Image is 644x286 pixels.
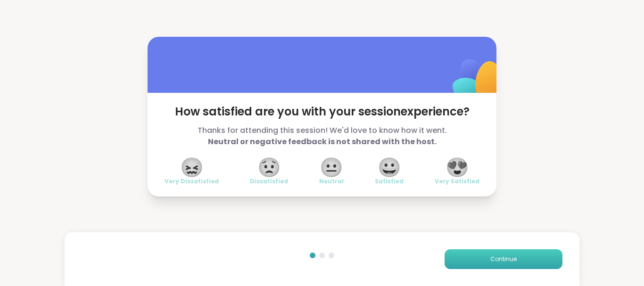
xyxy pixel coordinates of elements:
span: How satisfied are you with your session experience? [165,104,479,119]
span: Thanks for attending this session! We'd love to know how it went. [165,125,479,147]
span: 😖 [180,159,204,176]
span: Continue [490,255,517,263]
span: Dissatisfied [250,178,288,185]
span: Neutral [319,178,344,185]
img: ShareWell Logomark [430,34,524,128]
span: Satisfied [375,178,404,185]
span: 😐 [320,159,343,176]
button: Continue [445,249,562,269]
span: Very Dissatisfied [165,178,219,185]
span: 😟 [257,159,281,176]
span: Very Satisfied [435,178,479,185]
b: Neutral or negative feedback is not shared with the host. [208,136,437,147]
span: 😍 [446,159,469,176]
span: 😀 [378,159,401,176]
